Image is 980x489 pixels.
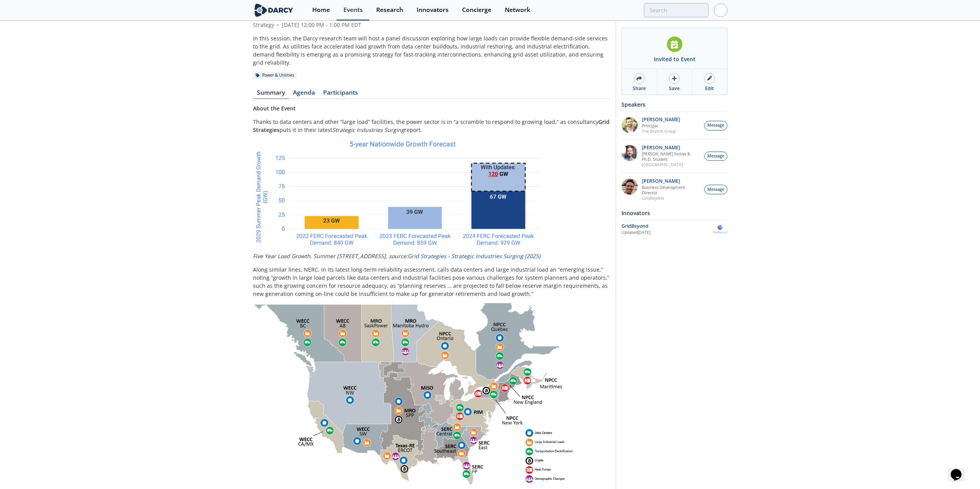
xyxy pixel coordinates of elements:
img: 80af834d-1bc5-4ae6-b57f-fc2f1b2cb4b2 [622,117,638,133]
p: [PERSON_NAME] Fellow & Ph.D. Student [642,151,700,162]
span: Message [707,187,724,193]
span: Message [707,153,724,159]
div: Concierge [462,7,491,13]
p: The Brattle Group [642,129,680,134]
p: [GEOGRAPHIC_DATA] [642,162,700,167]
a: GridBeyond Updated[DATE] GridBeyond [622,223,727,236]
a: Grid Strategies - Strategic Industries Surging (2025) [408,252,540,260]
img: 626720fa-8757-46f0-a154-a66cdc51b198 [622,179,638,195]
p: Along similar lines, NERC, in its latest long-term reliability assessment, calls data centers and... [253,265,610,298]
strong: About the Event [253,105,296,112]
p: Principal [642,123,680,129]
p: [PERSON_NAME] [642,145,700,150]
a: Edit [692,69,727,95]
img: Profile [714,3,727,17]
img: Image [253,303,573,486]
a: Agenda [289,90,319,99]
em: Five Year Load Growth, Summer [STREET_ADDRESS], source: [253,252,540,260]
input: Advanced Search [644,3,709,17]
img: logo-wide.svg [253,3,295,17]
iframe: chat widget [948,458,972,481]
img: GridBeyond [713,223,727,236]
div: Share [633,85,646,92]
strong: Grid Strategies [253,118,610,134]
button: Message [704,152,727,161]
em: Strategic Industries Surging [332,126,404,134]
button: Message [704,185,727,194]
div: In this session, the Darcy research team will host a panel discussion exploring how large loads c... [253,34,610,67]
div: Innovators [622,206,727,220]
div: Home [312,7,330,13]
div: GridBeyond [622,223,713,230]
div: Research [376,7,403,13]
a: Summary [253,90,289,99]
div: Updated [DATE] [622,230,713,236]
div: Network [505,7,530,13]
p: GridBeyond [642,195,700,201]
div: Invited to Event [654,55,695,63]
div: Save [669,85,680,92]
span: Message [707,122,724,129]
div: Power & Utilities [253,72,297,79]
span: • [276,21,280,28]
div: Speakers [622,98,727,111]
div: Events [343,7,363,13]
p: Thanks to data centers and other “large load” facilities, the power sector is in “a scramble to r... [253,118,610,134]
p: [PERSON_NAME] [642,179,700,184]
img: Image [253,139,541,247]
a: Participants [319,90,362,99]
img: 94f5b726-9240-448e-ab22-991e3e151a77 [622,145,638,161]
div: Edit [705,85,714,92]
p: Business Development Director [642,185,700,195]
div: Innovators [417,7,449,13]
p: [PERSON_NAME] [642,117,680,122]
div: Strategy [DATE] 12:00 PM - 1:00 PM EDT [253,21,610,29]
button: Message [704,121,727,130]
